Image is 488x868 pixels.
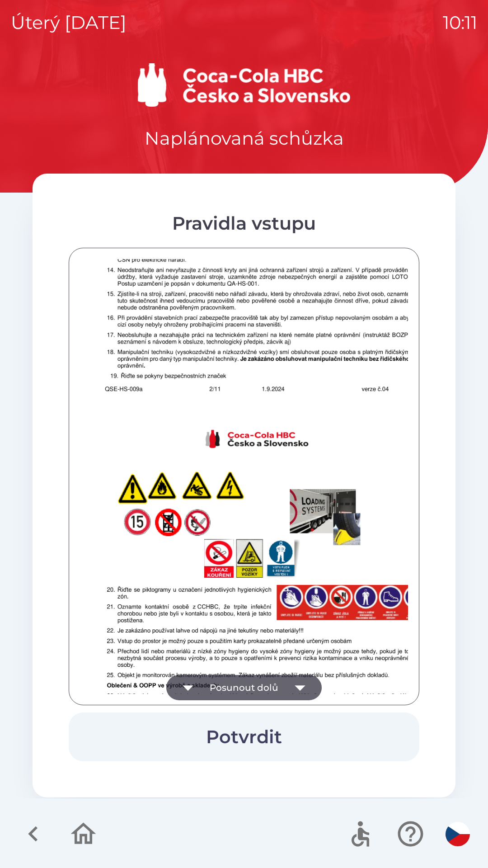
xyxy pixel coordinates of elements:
div: Pravidla vstupu [69,210,419,237]
img: Logo [33,63,455,107]
button: Posunout dolů [166,675,322,700]
p: úterý [DATE] [11,9,127,36]
button: Potvrdit [69,712,419,761]
p: 10:11 [443,9,477,36]
p: Naplánovaná schůzka [145,125,344,152]
img: cs flag [446,822,470,846]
